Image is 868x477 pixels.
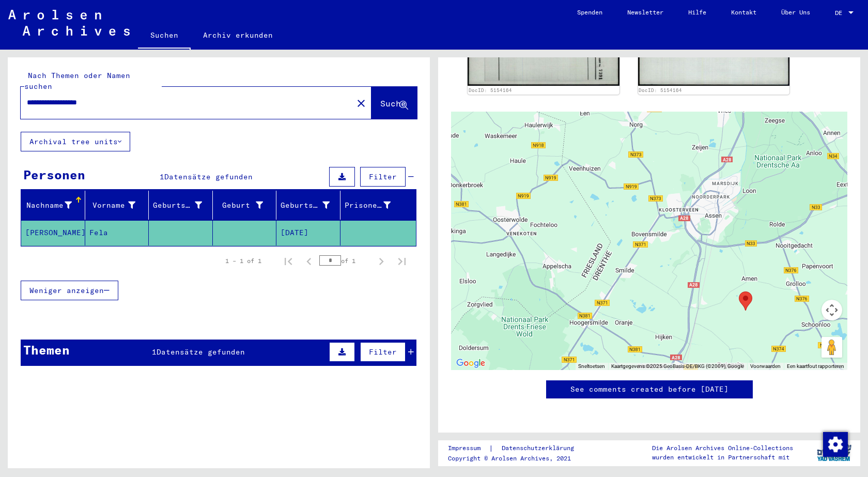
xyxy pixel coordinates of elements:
p: Copyright © Arolsen Archives, 2021 [448,454,586,463]
mat-header-cell: Geburt‏ [213,191,277,220]
div: Vorname [89,200,136,211]
button: Last page [392,251,412,271]
button: Previous page [299,251,319,271]
a: Impressum [448,443,489,454]
mat-header-cell: Vorname [85,191,149,220]
div: Geburt‏ [217,197,276,213]
button: Archival tree units [21,132,130,151]
div: Geburtsdatum [281,200,330,211]
mat-header-cell: Geburtsdatum [276,191,340,220]
div: Zustimmung ändern [823,432,847,456]
div: of 1 [319,256,371,266]
span: Suche [380,98,406,109]
a: DocID: 5154164 [469,87,512,93]
p: Die Arolsen Archives Online-Collections [652,443,793,453]
span: Filter [369,172,397,181]
mat-label: Nach Themen oder Namen suchen [24,71,130,91]
span: 1 [160,172,164,181]
div: Westerbork Assembly and Transit Camp [739,291,752,311]
button: Sleep Pegman de kaart op om Street View te openen [822,337,842,358]
mat-icon: close [355,97,367,110]
button: Suche [371,87,417,119]
a: Voorwaarden [750,363,781,369]
p: wurden entwickelt in Partnerschaft mit [652,453,793,462]
mat-header-cell: Geburtsname [149,191,213,220]
a: See comments created before [DATE] [570,384,729,395]
button: Bedieningsopties voor de kaartweergave [822,300,842,320]
img: Google [454,357,488,370]
a: Dit gebied openen in Google Maps (er wordt een nieuw venster geopend) [454,357,488,370]
button: Weniger anzeigen [21,281,118,300]
div: Themen [23,341,70,359]
span: Datensätze gefunden [164,172,253,181]
div: Geburtsname [153,200,202,211]
div: Geburt‏ [217,200,263,211]
div: Personen [23,165,85,184]
a: Datenschutzerklärung [493,443,586,454]
div: Vorname [89,197,149,213]
mat-header-cell: Nachname [21,191,85,220]
span: Kaartgegevens ©2025 GeoBasis-DE/BKG (©2009), Google [611,363,744,369]
a: DocID: 5154164 [639,87,682,93]
button: Clear [351,93,371,113]
span: DE [835,9,846,17]
span: Filter [369,347,397,357]
div: | [448,443,586,454]
button: Next page [371,251,392,271]
div: Prisoner # [345,197,404,213]
a: Een kaartfout rapporteren [787,363,844,369]
div: Geburtsname [153,197,215,213]
span: Weniger anzeigen [29,286,104,295]
img: Zustimmung ändern [823,432,848,457]
a: Archiv erkunden [191,23,285,48]
img: yv_logo.png [815,440,854,466]
div: Geburtsdatum [281,197,343,213]
span: 1 [152,347,157,357]
mat-cell: [PERSON_NAME] [21,220,85,245]
a: Suchen [138,23,191,50]
button: Filter [360,342,406,362]
mat-cell: [DATE] [276,220,340,245]
button: First page [278,251,299,271]
span: Datensätze gefunden [157,347,245,357]
div: Nachname [25,200,72,211]
button: Sneltoetsen [578,363,605,370]
div: Prisoner # [345,200,391,211]
img: Arolsen_neg.svg [8,10,130,36]
mat-cell: Fela [85,220,149,245]
div: 1 – 1 of 1 [225,256,261,266]
mat-header-cell: Prisoner # [340,191,416,220]
button: Filter [360,167,406,187]
div: Nachname [25,197,85,213]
